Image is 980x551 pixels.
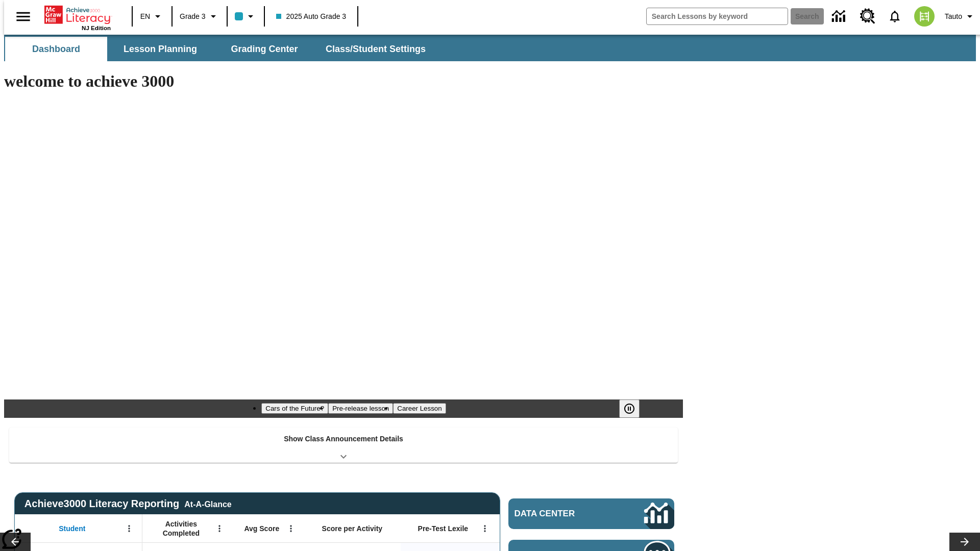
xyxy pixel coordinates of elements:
button: Grade: Grade 3, Select a grade [176,7,224,26]
div: SubNavbar [4,35,976,61]
div: Show Class Announcement Details [9,428,678,463]
p: Show Class Announcement Details [284,434,403,444]
span: Tauto [945,11,962,22]
button: Open Menu [212,521,227,536]
a: Home [44,5,111,25]
a: Data Center [826,3,854,31]
button: Language: EN, Select a language [136,7,168,26]
input: search field [647,8,788,24]
button: Slide 2 Pre-release lesson [328,403,393,414]
button: Open Menu [121,521,137,536]
div: At-A-Glance [184,498,231,509]
button: Class color is light blue. Change class color [231,7,261,26]
div: Pause [619,399,650,418]
span: Achieve3000 Literacy Reporting [24,498,232,510]
div: Home [44,4,111,31]
button: Pause [619,399,640,418]
img: avatar image [914,6,935,27]
button: Dashboard [5,37,107,61]
span: 2025 Auto Grade 3 [276,11,347,22]
button: Open Menu [283,521,299,536]
h1: welcome to achieve 3000 [4,72,683,91]
a: Data Center [508,498,674,529]
span: EN [140,11,150,22]
span: Grade 3 [180,11,206,22]
button: Open side menu [8,2,38,32]
span: Pre-Test Lexile [418,524,469,533]
button: Slide 1 Cars of the Future? [261,403,328,414]
span: NJ Edition [82,25,111,31]
span: Student [59,524,85,533]
span: Score per Activity [322,524,383,533]
span: Data Center [514,509,610,519]
button: Open Menu [477,521,493,536]
button: Select a new avatar [908,3,941,30]
button: Grading Center [213,37,315,61]
a: Notifications [881,3,908,30]
button: Lesson carousel, Next [949,533,980,551]
span: Avg Score [244,524,279,533]
span: Activities Completed [148,519,215,538]
button: Slide 3 Career Lesson [393,403,446,414]
button: Profile/Settings [941,7,980,26]
button: Lesson Planning [109,37,211,61]
div: SubNavbar [4,37,435,61]
button: Class/Student Settings [317,37,434,61]
a: Resource Center, Will open in new tab [854,3,881,30]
